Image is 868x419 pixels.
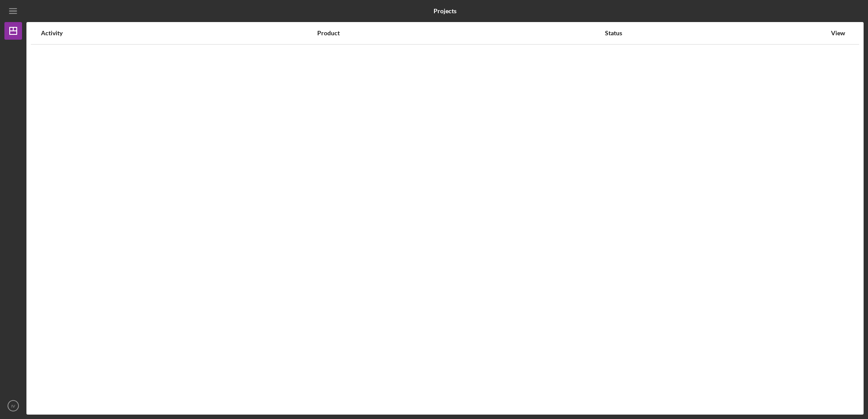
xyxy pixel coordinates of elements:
[317,30,604,37] div: Product
[41,30,316,37] div: Activity
[4,397,22,415] button: IV
[827,30,849,37] div: View
[11,404,15,408] text: IV
[605,30,826,37] div: Status
[434,7,456,15] b: Projects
